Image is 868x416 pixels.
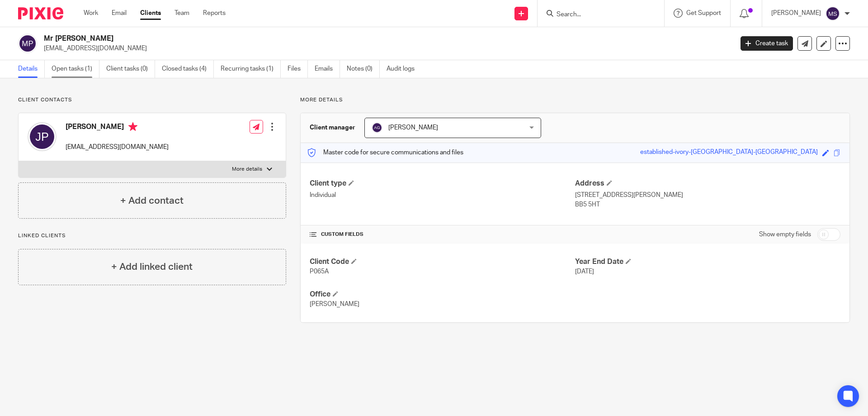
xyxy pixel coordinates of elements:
[300,96,850,104] p: More details
[307,148,463,157] p: Master code for secure communications and files
[106,60,155,78] a: Client tasks (0)
[66,122,169,134] h4: [PERSON_NAME]
[575,191,840,200] p: [STREET_ADDRESS][PERSON_NAME]
[575,179,840,188] h4: Address
[232,166,262,173] p: More details
[128,122,137,131] i: Primary
[52,60,99,78] a: Open tasks (1)
[759,230,811,239] label: Show empty fields
[310,268,329,275] span: P065A
[826,6,840,21] img: svg%3E
[387,60,421,78] a: Audit logs
[120,194,184,208] h4: + Add contact
[575,200,840,209] p: BB5 5HT
[310,301,359,307] span: [PERSON_NAME]
[288,60,308,78] a: Files
[112,9,127,18] a: Email
[556,11,637,19] input: Search
[640,148,818,158] div: established-ivory-[GEOGRAPHIC_DATA]-[GEOGRAPHIC_DATA]
[18,60,45,78] a: Details
[111,260,193,274] h4: + Add linked client
[175,9,189,18] a: Team
[310,231,575,238] h4: CUSTOM FIELDS
[44,34,590,43] h2: Mr [PERSON_NAME]
[388,124,438,131] span: [PERSON_NAME]
[18,7,63,19] img: Pixie
[140,9,161,18] a: Clients
[66,143,169,152] p: [EMAIL_ADDRESS][DOMAIN_NAME]
[203,9,226,18] a: Reports
[310,123,355,132] h3: Client manager
[347,60,380,78] a: Notes (0)
[18,34,37,53] img: svg%3E
[84,9,98,18] a: Work
[310,257,575,267] h4: Client Code
[310,191,575,200] p: Individual
[575,268,594,275] span: [DATE]
[18,232,286,239] p: Linked clients
[575,257,840,267] h4: Year End Date
[372,122,382,133] img: svg%3E
[44,44,727,53] p: [EMAIL_ADDRESS][DOMAIN_NAME]
[221,60,281,78] a: Recurring tasks (1)
[686,10,721,16] span: Get Support
[310,179,575,188] h4: Client type
[310,290,575,299] h4: Office
[28,122,57,151] img: svg%3E
[315,60,340,78] a: Emails
[18,96,286,104] p: Client contacts
[771,9,821,18] p: [PERSON_NAME]
[162,60,214,78] a: Closed tasks (4)
[741,36,793,51] a: Create task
